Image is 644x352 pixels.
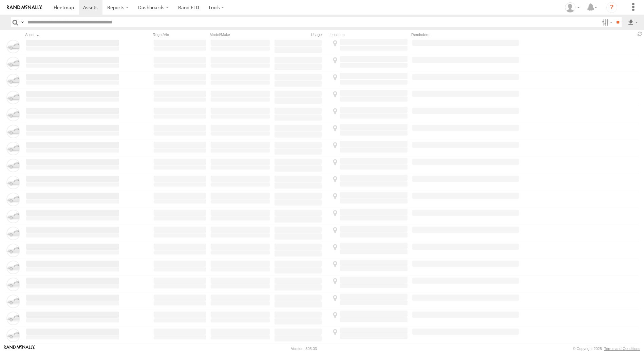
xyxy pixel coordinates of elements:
[153,32,207,37] div: Rego./Vin
[411,32,520,37] div: Reminders
[599,17,614,27] label: Search Filter Options
[330,32,409,37] div: Location
[573,347,640,351] div: © Copyright 2025 -
[7,5,42,10] img: rand-logo.svg
[606,2,617,13] i: ?
[627,17,639,27] label: Export results as...
[210,32,271,37] div: Model/Make
[25,32,120,37] div: Click to Sort
[273,32,328,37] div: Usage
[563,2,582,13] div: Gene Roberts
[4,345,35,352] a: Visit our Website
[291,347,317,351] div: Version: 305.03
[636,31,644,37] span: Refresh
[20,17,25,27] label: Search Query
[604,347,640,351] a: Terms and Conditions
